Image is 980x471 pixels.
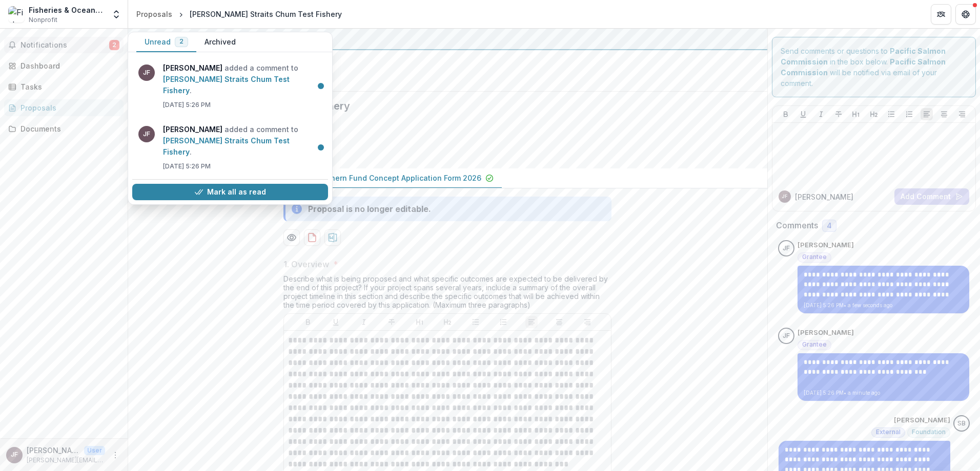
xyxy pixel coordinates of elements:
[190,9,342,19] div: [PERSON_NAME] Straits Chum Test Fishery
[11,452,18,458] div: John Fulton
[783,245,790,252] div: John Fulton
[798,328,854,338] p: [PERSON_NAME]
[782,194,788,199] div: John Fulton
[21,81,115,92] div: Tasks
[414,316,426,328] button: Heading 1
[441,316,454,328] button: Heading 2
[802,253,827,261] span: Grantee
[868,108,880,120] button: Heading 2
[469,316,482,328] button: Bullet List
[283,258,329,270] p: 1. Overview
[132,184,328,200] button: Mark all as read
[783,333,790,339] div: John Fulton
[827,222,832,230] span: 4
[136,100,743,112] h2: [PERSON_NAME] Straits Chum Test Fishery
[938,108,950,120] button: Align Center
[815,108,827,120] button: Italicize
[804,389,963,397] p: [DATE] 5:26 PM • a minute ago
[780,108,792,120] button: Bold
[894,188,969,205] button: Add Comment
[4,99,124,116] a: Proposals
[802,341,827,348] span: Grantee
[957,420,966,427] div: Sascha Bendt
[795,191,853,202] p: [PERSON_NAME]
[4,78,124,95] a: Tasks
[302,316,314,328] button: Bold
[553,316,565,328] button: Align Center
[4,37,124,53] button: Notifications2
[21,60,115,71] div: Dashboard
[798,240,854,250] p: [PERSON_NAME]
[772,37,976,97] div: Send comments or questions to in the box below. will be notified via email of your comment.
[358,316,370,328] button: Italicize
[283,229,300,246] button: Preview b634da0f-d2e5-415b-a8b5-50f7675c52b7-0.pdf
[163,136,290,156] a: [PERSON_NAME] Straits Chum Test Fishery
[4,57,124,74] a: Dashboard
[903,108,915,120] button: Ordered List
[894,415,950,425] p: [PERSON_NAME]
[804,302,963,309] p: [DATE] 5:26 PM • a few seconds ago
[109,40,119,50] span: 2
[27,445,80,456] p: [PERSON_NAME]
[955,4,976,25] button: Get Help
[84,446,105,455] p: User
[330,316,342,328] button: Underline
[4,120,124,137] a: Documents
[132,7,346,22] nav: breadcrumb
[832,108,845,120] button: Strike
[931,4,951,25] button: Partners
[132,7,176,22] a: Proposals
[497,316,509,328] button: Ordered List
[956,108,968,120] button: Align Right
[136,33,759,45] div: Pacific Salmon Commission
[797,108,809,120] button: Underline
[876,429,901,436] span: External
[109,4,124,25] button: Open entity switcher
[304,229,320,246] button: download-proposal
[29,15,57,25] span: Nonprofit
[525,316,538,328] button: Align Left
[385,316,398,328] button: Strike
[885,108,897,120] button: Bullet List
[21,102,115,113] div: Proposals
[136,9,172,19] div: Proposals
[21,41,109,50] span: Notifications
[27,456,105,465] p: [PERSON_NAME][EMAIL_ADDRESS][DOMAIN_NAME]
[921,108,933,120] button: Align Left
[283,274,611,313] div: Describe what is being proposed and what specific outcomes are expected to be delivered by the en...
[109,449,121,461] button: More
[912,429,946,436] span: Foundation
[179,38,183,45] span: 2
[21,123,115,134] div: Documents
[163,124,322,158] p: added a comment to .
[29,5,105,15] div: Fisheries & Oceans [GEOGRAPHIC_DATA]
[136,32,196,52] button: Unread
[776,221,818,230] h2: Comments
[581,316,594,328] button: Align Right
[308,203,431,215] div: Proposal is no longer editable.
[196,32,244,52] button: Archived
[850,108,862,120] button: Heading 1
[163,62,322,96] p: added a comment to .
[324,229,341,246] button: download-proposal
[163,75,290,95] a: [PERSON_NAME] Straits Chum Test Fishery
[8,6,25,23] img: Fisheries & Oceans Canada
